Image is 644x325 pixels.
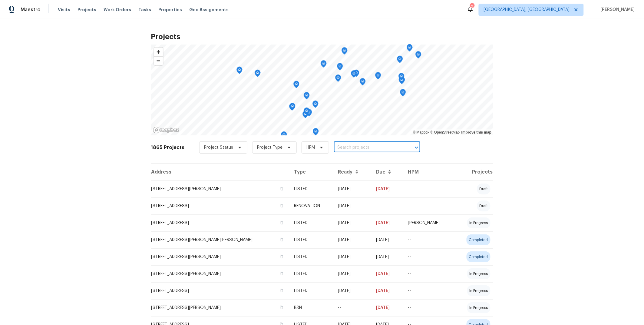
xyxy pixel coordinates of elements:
[403,197,454,214] td: --
[467,234,490,245] div: completed
[151,282,289,299] td: [STREET_ADDRESS]
[484,7,570,13] span: [GEOGRAPHIC_DATA], [GEOGRAPHIC_DATA]
[289,248,333,265] td: LISTED
[279,220,284,225] button: Copy Address
[304,92,310,101] div: Map marker
[289,265,333,282] td: LISTED
[467,302,490,313] div: in progress
[454,164,493,181] th: Projects
[333,181,372,197] td: [DATE]
[431,130,460,134] a: OpenStreetMap
[467,285,490,296] div: in progress
[371,248,403,265] td: [DATE]
[333,197,372,214] td: [DATE]
[399,77,405,86] div: Map marker
[279,288,284,293] button: Copy Address
[461,130,491,134] a: Improve this map
[289,181,333,197] td: LISTED
[400,89,406,98] div: Map marker
[151,248,289,265] td: [STREET_ADDRESS][PERSON_NAME]
[371,181,403,197] td: [DATE]
[279,237,284,242] button: Copy Address
[371,299,403,316] td: [DATE]
[321,60,327,70] div: Map marker
[158,7,182,13] span: Properties
[397,56,403,65] div: Map marker
[467,268,490,279] div: in progress
[335,75,341,84] div: Map marker
[403,164,454,181] th: HPM
[467,217,490,228] div: in progress
[342,47,348,57] div: Map marker
[371,282,403,299] td: [DATE]
[204,144,233,151] span: Project Status
[21,7,41,13] span: Maestro
[289,164,333,181] th: Type
[151,45,493,135] canvas: Map
[151,34,493,40] h2: Projects
[312,101,319,110] div: Map marker
[598,7,635,13] span: [PERSON_NAME]
[337,63,343,72] div: Map marker
[333,282,372,299] td: [DATE]
[360,78,366,88] div: Map marker
[403,231,454,248] td: --
[371,231,403,248] td: [DATE]
[289,231,333,248] td: LISTED
[154,48,163,56] button: Zoom in
[154,56,163,65] button: Zoom out
[78,7,96,13] span: Projects
[104,7,131,13] span: Work Orders
[279,186,284,191] button: Copy Address
[279,203,284,208] button: Copy Address
[403,265,454,282] td: --
[154,57,163,65] span: Zoom out
[289,282,333,299] td: LISTED
[281,131,287,141] div: Map marker
[470,4,474,10] div: 2
[353,70,359,79] div: Map marker
[477,184,490,194] div: draft
[151,181,289,197] td: [STREET_ADDRESS][PERSON_NAME]
[412,143,421,152] button: Open
[371,164,403,181] th: Due
[333,164,372,181] th: Ready
[279,254,284,259] button: Copy Address
[407,44,413,54] div: Map marker
[138,8,151,12] span: Tasks
[151,265,289,282] td: [STREET_ADDRESS][PERSON_NAME]
[293,81,299,90] div: Map marker
[333,214,372,231] td: [DATE]
[307,144,315,151] span: HPM
[403,214,454,231] td: [PERSON_NAME]
[403,282,454,299] td: --
[403,181,454,197] td: --
[289,103,296,112] div: Map marker
[371,265,403,282] td: [DATE]
[415,51,421,61] div: Map marker
[289,197,333,214] td: RENOVATION
[151,214,289,231] td: [STREET_ADDRESS]
[403,248,454,265] td: --
[189,7,229,13] span: Geo Assignments
[153,127,180,134] a: Mapbox homepage
[477,201,490,211] div: draft
[151,197,289,214] td: [STREET_ADDRESS]
[399,77,405,86] div: Map marker
[279,305,284,310] button: Copy Address
[289,103,295,113] div: Map marker
[371,214,403,231] td: [DATE]
[375,72,381,81] div: Map marker
[334,143,403,152] input: Search projects
[58,7,70,13] span: Visits
[151,231,289,248] td: [STREET_ADDRESS][PERSON_NAME][PERSON_NAME]
[413,130,430,134] a: Mapbox
[313,128,319,138] div: Map marker
[151,299,289,316] td: [STREET_ADDRESS][PERSON_NAME]
[351,70,357,80] div: Map marker
[333,231,372,248] td: [DATE]
[151,164,289,181] th: Address
[403,299,454,316] td: --
[236,67,243,76] div: Map marker
[257,144,283,151] span: Project Type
